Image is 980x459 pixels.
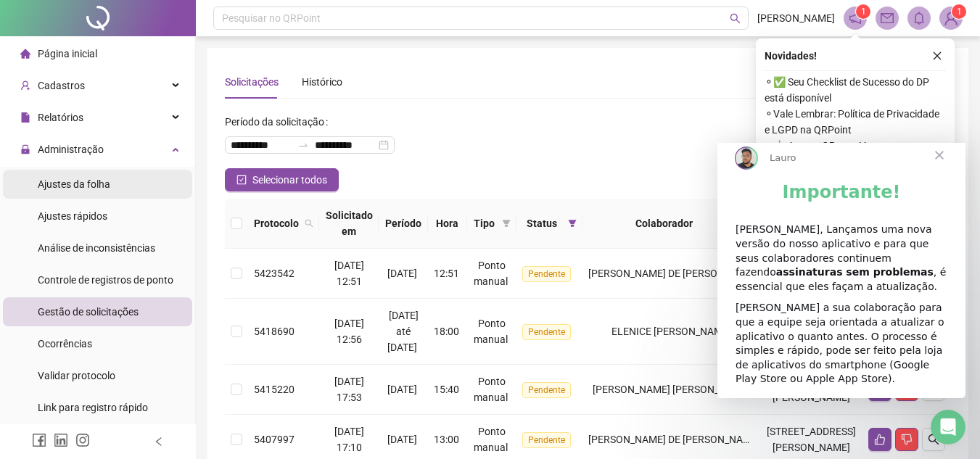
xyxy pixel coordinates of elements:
span: Administração [38,144,104,155]
span: file [20,112,30,123]
span: Ponto manual [474,426,508,453]
span: ⚬ ✅ Seu Checklist de Sucesso do DP está disponível [765,74,946,106]
span: Ajustes da folha [38,178,110,190]
span: left [154,437,164,447]
span: 5407997 [254,434,295,445]
span: [DATE] 17:53 [334,376,364,403]
b: assinaturas sem problemas [59,123,216,135]
span: Gestão de solicitações [38,306,139,318]
span: search [302,212,316,234]
span: 5415220 [254,384,295,395]
iframe: Intercom live chat mensagem [717,143,965,398]
div: Histórico [302,74,342,90]
span: Validar protocolo [38,370,115,381]
div: [PERSON_NAME], Lançamos uma nova versão do nosso aplicativo e para que seus colaboradores continu... [18,80,230,151]
span: 15:40 [434,384,459,395]
span: [PERSON_NAME] [PERSON_NAME] [593,384,750,395]
span: 5423542 [254,268,295,279]
span: ⚬ 🤖 Agente QR: sua IA no Departamento Pessoal [765,138,946,170]
span: swap-right [297,139,309,151]
sup: Atualize o seu contato no menu Meus Dados [952,4,966,19]
span: Cadastros [38,80,85,91]
span: Ponto manual [474,260,508,287]
button: Selecionar todos [225,168,339,191]
span: [DATE] [387,268,417,279]
span: Ponto manual [474,318,508,345]
span: filter [502,219,511,228]
span: 12:51 [434,268,459,279]
span: Novidades ! [765,48,817,64]
span: Protocolo [254,215,299,231]
span: Ocorrências [38,338,92,350]
span: to [297,139,309,151]
span: check-square [236,175,247,185]
span: facebook [32,433,46,447]
span: Ajustes rápidos [38,210,107,222]
span: Colaborador [588,215,741,231]
span: filter [499,212,514,234]
span: 1 [957,7,962,17]
span: Página inicial [38,48,97,59]
div: [PERSON_NAME] a sua colaboração para que a equipe seja orientada a atualizar o aplicativo o quant... [18,158,230,244]
th: Período [379,199,428,249]
span: Controle de registros de ponto [38,274,173,286]
span: [PERSON_NAME] DE [PERSON_NAME] [588,268,760,279]
img: 93919 [940,7,962,29]
span: notification [849,12,862,25]
span: bell [913,12,926,25]
span: search [730,13,741,24]
span: 1 [861,7,866,17]
span: Selecionar todos [252,172,327,188]
span: Análise de inconsistências [38,242,155,254]
span: 18:00 [434,326,459,337]
span: Pendente [522,266,571,282]
sup: 1 [856,4,870,19]
span: Ponto manual [474,376,508,403]
span: filter [568,219,577,228]
span: instagram [75,433,90,447]
span: [PERSON_NAME] DE [PERSON_NAME] [588,434,760,445]
iframe: Intercom live chat [931,410,965,444]
span: Pendente [522,324,571,340]
span: Link para registro rápido [38,402,148,413]
span: Pendente [522,432,571,448]
span: mail [881,12,894,25]
span: Status [522,215,562,231]
span: lock [20,144,30,154]
th: Solicitado em [319,199,379,249]
span: [DATE] até [DATE] [387,310,419,353]
span: [DATE] [387,384,417,395]
span: [DATE] 17:10 [334,426,364,453]
span: like [874,434,886,445]
b: Importante! [65,39,184,59]
span: close [932,51,942,61]
span: 13:00 [434,434,459,445]
span: [DATE] 12:51 [334,260,364,287]
div: Solicitações [225,74,279,90]
span: user-add [20,80,30,91]
span: [DATE] 12:56 [334,318,364,345]
span: ⚬ Vale Lembrar: Política de Privacidade e LGPD na QRPoint [765,106,946,138]
th: Hora [428,199,467,249]
label: Período da solicitação [225,110,334,133]
span: filter [565,212,580,234]
span: Relatórios [38,112,83,123]
span: home [20,49,30,59]
span: dislike [901,434,913,445]
span: [DATE] [387,434,417,445]
span: Tipo [473,215,496,231]
span: ELENICE [PERSON_NAME] [612,326,731,337]
span: linkedin [54,433,68,447]
span: search [305,219,313,228]
span: [PERSON_NAME] [757,10,835,26]
span: search [928,434,939,445]
span: 5418690 [254,326,295,337]
span: Pendente [522,382,571,398]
